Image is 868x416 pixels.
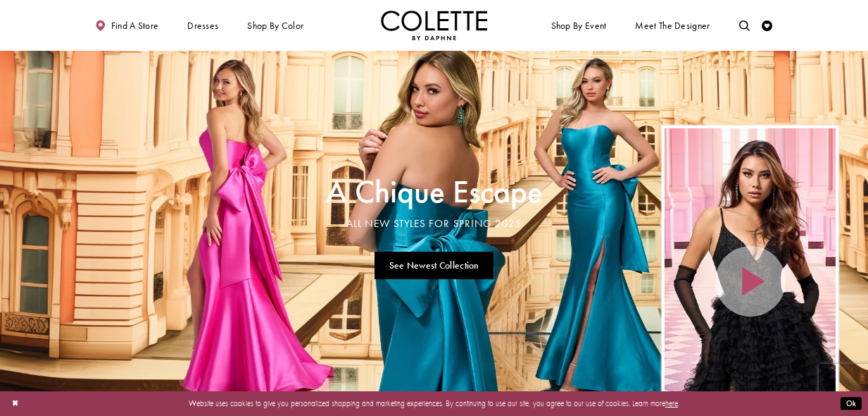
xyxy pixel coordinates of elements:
[381,11,488,40] img: Colette by Daphne
[247,20,303,31] span: Shop by color
[841,397,862,410] button: Submit Dialog
[736,11,753,40] a: Toggle search
[187,20,218,31] span: Dresses
[111,20,159,31] span: Find a store
[633,11,713,40] a: Meet the designer
[6,394,24,413] button: Close Dialog
[548,11,609,40] span: Shop By Event
[665,398,678,408] a: here
[375,252,493,279] a: See Newest Collection A Chique Escape All New Styles For Spring 2025
[93,11,161,40] a: Find a store
[322,247,546,283] ul: Slider Links
[381,11,488,40] a: Visit Home Page
[77,396,791,410] p: Website uses cookies to give you personalized shopping and marketing experiences. By continuing t...
[635,20,710,31] span: Meet the designer
[184,11,221,40] span: Dresses
[245,11,306,40] span: Shop by color
[760,11,776,40] a: Check Wishlist
[551,20,607,31] span: Shop By Event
